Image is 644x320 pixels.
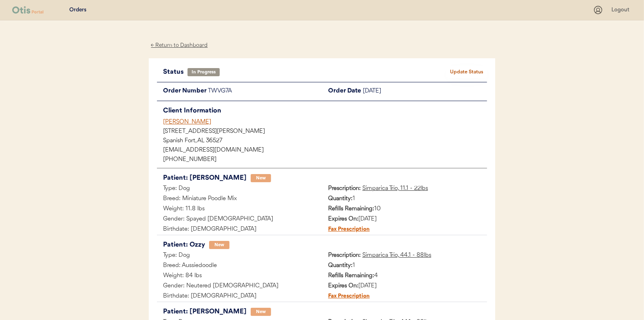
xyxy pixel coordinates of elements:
div: ← Return to Dashboard [149,41,210,50]
div: Orders [69,6,86,14]
div: Weight: 11.8 lbs [157,204,322,214]
div: 10 [322,204,487,214]
div: Fax Prescription [322,291,370,302]
div: Order Number [157,86,208,97]
div: Order Date [322,86,363,97]
strong: Expires On: [328,283,358,289]
div: Patient: [PERSON_NAME] [163,172,247,184]
div: [EMAIL_ADDRESS][DOMAIN_NAME] [163,148,487,153]
strong: Quantity: [328,263,353,269]
strong: Prescription: [328,252,361,258]
div: 1 [322,194,487,204]
div: Patient: [PERSON_NAME] [163,306,247,318]
div: [STREET_ADDRESS][PERSON_NAME] [163,129,487,135]
div: Client Information [163,105,487,117]
div: 4 [322,271,487,281]
div: Fax Prescription [322,225,370,235]
div: 1 [322,261,487,271]
strong: Refills Remaining: [328,273,374,279]
div: Breed: Miniature Poodle Mix [157,194,322,204]
u: Simparica Trio, 11.1 - 22lbs [362,185,428,192]
div: Weight: 84 lbs [157,271,322,281]
div: Status [163,66,187,78]
u: Simparica Trio, 44.1 - 88lbs [362,252,431,258]
div: [DATE] [322,281,487,291]
div: Breed: Aussiedoodle [157,261,322,271]
div: Logout [611,6,632,14]
div: Birthdate: [DEMOGRAPHIC_DATA] [157,291,322,302]
div: [PHONE_NUMBER] [163,157,487,163]
div: Type: Dog [157,184,322,194]
strong: Refills Remaining: [328,206,374,212]
div: Type: Dog [157,251,322,261]
div: [PERSON_NAME] [163,118,487,126]
div: Gender: Neutered [DEMOGRAPHIC_DATA] [157,281,322,291]
div: [DATE] [322,214,487,225]
strong: Expires On: [328,216,358,222]
div: Birthdate: [DEMOGRAPHIC_DATA] [157,225,322,235]
div: Patient: Ozzy [163,239,205,251]
div: Spanish Fort, AL 36527 [163,138,487,144]
div: TWVG7A [208,86,322,97]
button: Update Status [446,66,487,78]
div: [DATE] [363,86,487,97]
strong: Quantity: [328,196,353,202]
strong: Prescription: [328,185,361,192]
div: Gender: Spayed [DEMOGRAPHIC_DATA] [157,214,322,225]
